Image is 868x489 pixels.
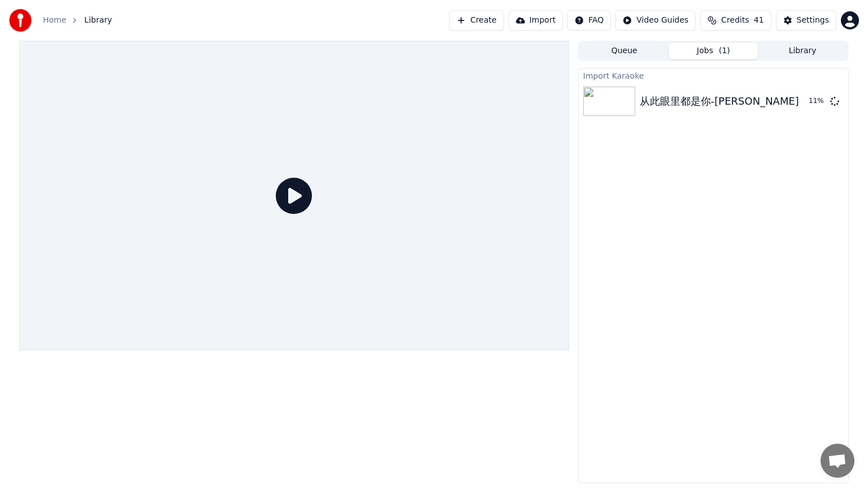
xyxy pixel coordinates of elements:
[758,43,847,59] button: Library
[776,10,836,31] button: Settings
[449,10,504,31] button: Create
[567,10,611,31] button: FAQ
[84,15,112,26] span: Library
[509,10,563,31] button: Import
[579,68,848,82] div: Import Karaoke
[809,97,826,106] div: 11 %
[821,444,854,478] div: Open chat
[580,43,669,59] button: Queue
[669,43,758,59] button: Jobs
[43,15,112,26] nav: breadcrumb
[719,45,730,57] span: ( 1 )
[615,10,696,31] button: Video Guides
[9,9,32,32] img: youka
[754,15,764,26] span: 41
[721,15,749,26] span: Credits
[43,15,66,26] a: Home
[797,15,829,26] div: Settings
[700,10,771,31] button: Credits41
